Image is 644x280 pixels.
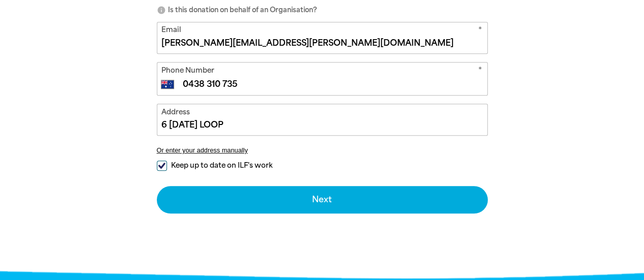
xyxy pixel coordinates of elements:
button: Or enter your address manually [157,146,488,154]
i: info [157,6,166,15]
button: Next [157,186,488,213]
input: Keep up to date on ILF's work [157,161,167,171]
span: Keep up to date on ILF's work [171,161,272,170]
p: Is this donation on behalf of an Organisation? [157,5,488,15]
i: Required [478,65,482,78]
